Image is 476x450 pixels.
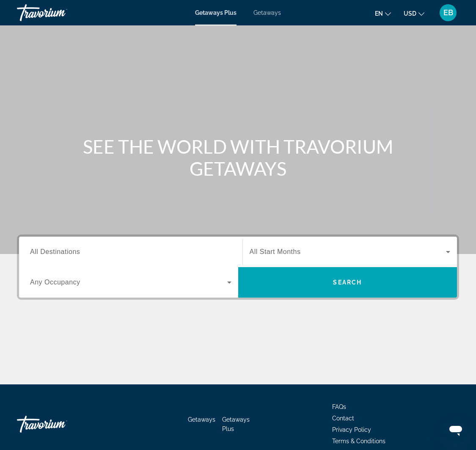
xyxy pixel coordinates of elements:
[188,416,215,423] a: Getaways
[437,4,459,22] button: User Menu
[250,248,301,255] span: All Start Months
[332,415,354,422] a: Contact
[195,9,237,16] a: Getaways Plus
[17,411,102,437] a: Travorium
[333,279,362,286] span: Search
[19,237,457,298] div: Search widget
[404,10,416,17] span: USD
[332,438,385,444] a: Terms & Conditions
[17,2,102,24] a: Travorium
[375,10,383,17] span: en
[222,416,250,432] a: Getaways Plus
[238,267,457,298] button: Search
[375,7,391,19] button: Change language
[442,416,469,443] iframe: Button to launch messaging window
[332,426,371,433] a: Privacy Policy
[443,8,453,17] span: EB
[30,279,80,286] span: Any Occupancy
[332,403,346,410] a: FAQs
[30,248,80,255] span: All Destinations
[80,135,397,179] h1: SEE THE WORLD WITH TRAVORIUM GETAWAYS
[404,7,424,19] button: Change currency
[253,9,281,16] a: Getaways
